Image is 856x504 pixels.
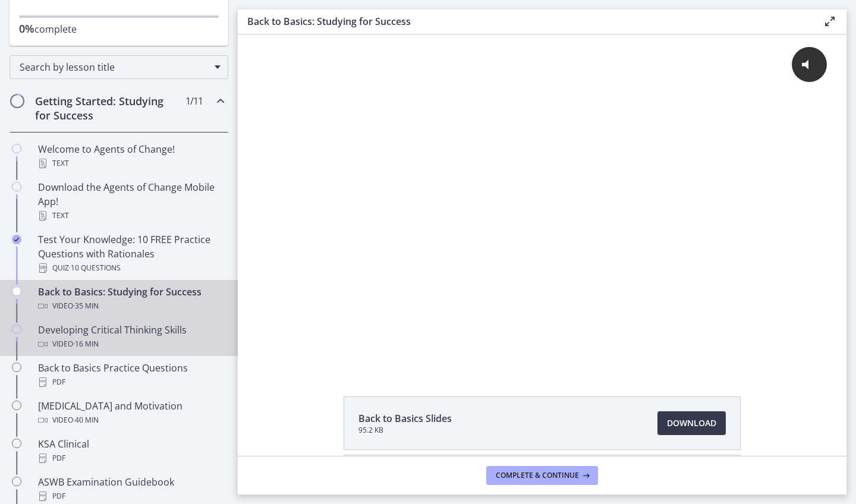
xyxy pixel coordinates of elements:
[38,299,224,313] div: Video
[12,235,21,244] i: Completed
[38,156,224,171] div: Text
[486,466,598,485] button: Complete & continue
[38,451,224,465] div: PDF
[38,489,224,503] div: PDF
[657,411,726,435] a: Download
[38,361,224,389] div: Back to Basics Practice Questions
[38,142,224,171] div: Welcome to Agents of Change!
[38,323,224,351] div: Developing Critical Thinking Skills
[358,426,452,435] span: 95.2 KB
[38,475,224,503] div: ASWB Examination Guidebook
[20,61,209,74] span: Search by lesson title
[496,471,579,480] span: Complete & continue
[238,34,846,369] iframe: Video Lesson
[19,21,219,36] p: complete
[38,285,224,313] div: Back to Basics: Studying for Success
[38,375,224,389] div: PDF
[73,299,99,313] span: · 35 min
[73,413,99,427] span: · 40 min
[35,94,180,122] h2: Getting Started: Studying for Success
[38,437,224,465] div: KSA Clinical
[73,337,99,351] span: · 16 min
[38,413,224,427] div: Video
[38,337,224,351] div: Video
[19,21,34,36] span: 0%
[38,399,224,427] div: [MEDICAL_DATA] and Motivation
[38,180,224,223] div: Download the Agents of Change Mobile App!
[247,14,804,29] h3: Back to Basics: Studying for Success
[38,261,224,275] div: Quiz
[185,94,203,108] span: 1 / 11
[69,261,121,275] span: · 10 Questions
[358,411,452,426] span: Back to Basics Slides
[38,209,224,223] div: Text
[667,416,716,430] span: Download
[38,232,224,275] div: Test Your Knowledge: 10 FREE Practice Questions with Rationales
[10,55,228,79] div: Search by lesson title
